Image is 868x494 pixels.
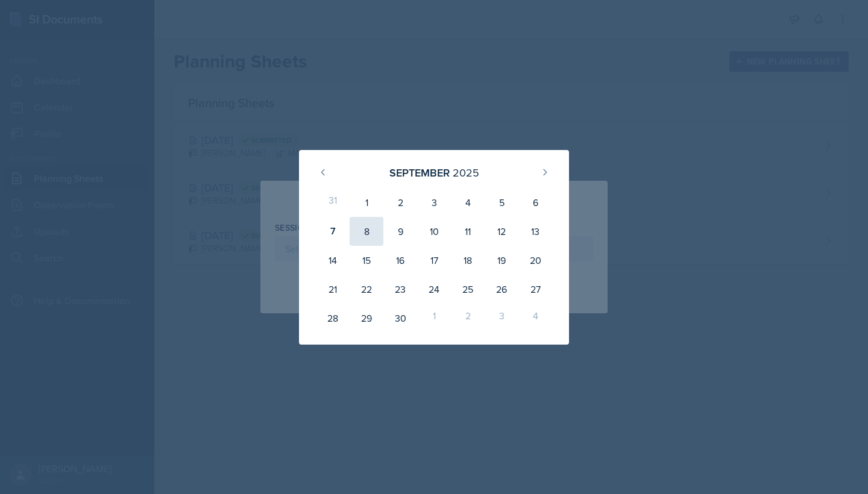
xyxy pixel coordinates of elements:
[316,304,350,333] div: 28
[518,304,552,333] div: 4
[316,188,350,217] div: 31
[383,246,417,275] div: 16
[350,246,383,275] div: 15
[316,275,350,304] div: 21
[350,188,383,217] div: 1
[350,217,383,246] div: 8
[451,304,485,333] div: 2
[316,246,350,275] div: 14
[485,246,518,275] div: 19
[417,246,451,275] div: 17
[453,164,479,181] div: 2025
[316,217,350,246] div: 7
[518,275,552,304] div: 27
[451,275,485,304] div: 25
[350,304,383,333] div: 29
[451,246,485,275] div: 18
[485,217,518,246] div: 12
[485,188,518,217] div: 5
[383,304,417,333] div: 30
[389,164,450,181] div: September
[417,275,451,304] div: 24
[383,188,417,217] div: 2
[350,275,383,304] div: 22
[383,217,417,246] div: 9
[518,217,552,246] div: 13
[417,304,451,333] div: 1
[417,217,451,246] div: 10
[383,275,417,304] div: 23
[451,217,485,246] div: 11
[485,275,518,304] div: 26
[518,246,552,275] div: 20
[518,188,552,217] div: 6
[451,188,485,217] div: 4
[417,188,451,217] div: 3
[485,304,518,333] div: 3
